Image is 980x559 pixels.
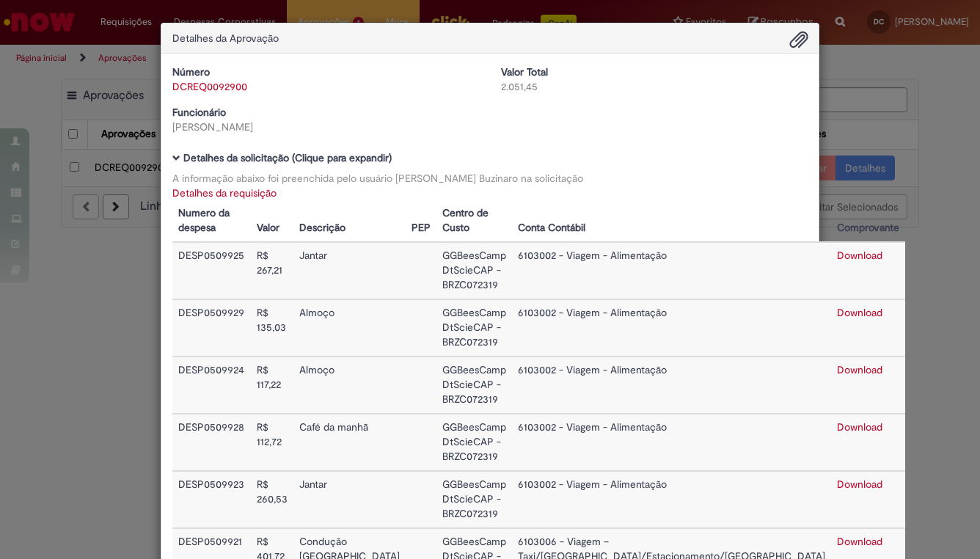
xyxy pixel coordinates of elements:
[512,357,831,414] td: 6103002 - Viagem - Alimentação
[293,299,406,357] td: Almoço
[293,200,406,242] th: Descrição
[837,306,882,319] a: Download
[251,471,293,528] td: R$ 260,53
[831,200,905,242] th: Comprovante
[293,471,406,528] td: Jantar
[172,106,226,119] b: Funcionário
[172,414,251,471] td: DESP0509928
[436,357,512,414] td: GGBeesCamp DtScieCAP - BRZC072319
[406,200,436,242] th: PEP
[172,171,808,186] div: A informação abaixo foi preenchida pelo usuário [PERSON_NAME] Buzinaro na solicitação
[293,357,406,414] td: Almoço
[251,200,293,242] th: Valor
[172,299,251,357] td: DESP0509929
[172,153,808,164] h5: Detalhes da solicitação (Clique para expandir)
[172,186,277,200] a: Detalhes da requisição
[293,242,406,299] td: Jantar
[512,299,831,357] td: 6103002 - Viagem - Alimentação
[436,299,512,357] td: GGBeesCamp DtScieCAP - BRZC072319
[436,414,512,471] td: GGBeesCamp DtScieCAP - BRZC072319
[837,478,882,491] a: Download
[837,535,882,548] a: Download
[436,471,512,528] td: GGBeesCamp DtScieCAP - BRZC072319
[172,357,251,414] td: DESP0509924
[172,242,251,299] td: DESP0509925
[172,80,247,93] a: DCREQ0092900
[172,471,251,528] td: DESP0509923
[251,242,293,299] td: R$ 267,21
[501,65,548,78] b: Valor Total
[837,420,882,434] a: Download
[183,151,392,164] b: Detalhes da solicitação (Clique para expandir)
[436,242,512,299] td: GGBeesCamp DtScieCAP - BRZC072319
[512,414,831,471] td: 6103002 - Viagem - Alimentação
[172,120,479,134] div: [PERSON_NAME]
[293,414,406,471] td: Café da manhã
[512,200,831,242] th: Conta Contábil
[512,242,831,299] td: 6103002 - Viagem - Alimentação
[837,249,882,262] a: Download
[436,200,512,242] th: Centro de Custo
[251,299,293,357] td: R$ 135,03
[512,471,831,528] td: 6103002 - Viagem - Alimentação
[501,79,808,94] div: 2.051,45
[172,32,279,45] span: Detalhes da Aprovação
[837,363,882,376] a: Download
[251,357,293,414] td: R$ 117,22
[172,65,210,78] b: Número
[172,200,251,242] th: Numero da despesa
[251,414,293,471] td: R$ 112,72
